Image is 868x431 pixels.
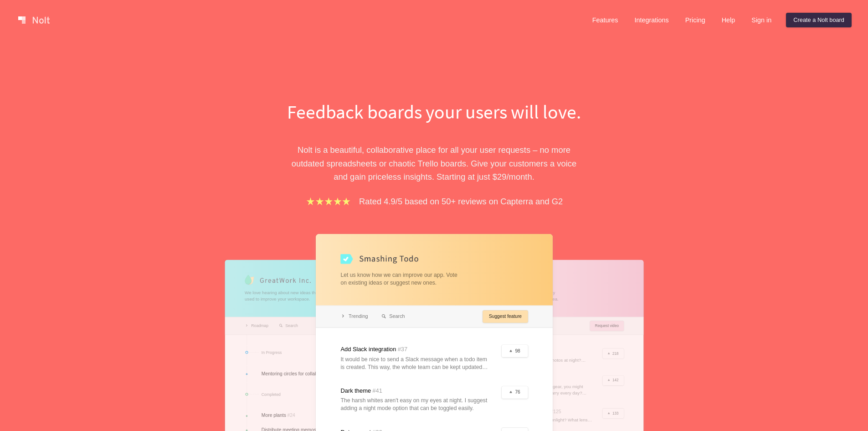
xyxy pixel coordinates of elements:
[277,143,591,183] p: Nolt is a beautiful, collaborative place for all your user requests – no more outdated spreadshee...
[678,13,713,27] a: Pricing
[714,13,743,27] a: Help
[359,195,563,208] p: Rated 4.9/5 based on 50+ reviews on Capterra and G2
[585,13,626,27] a: Features
[627,13,676,27] a: Integrations
[744,13,779,27] a: Sign in
[305,196,352,207] img: stars.b067e34983.png
[277,99,591,125] h1: Feedback boards your users will love.
[786,13,852,27] a: Create a Nolt board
